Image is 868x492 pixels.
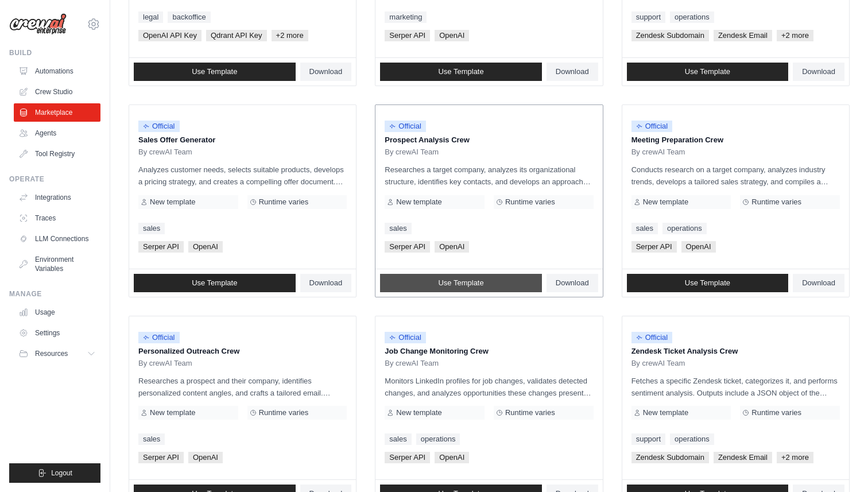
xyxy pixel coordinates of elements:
span: Qdrant API Key [206,30,267,41]
span: +2 more [777,452,813,463]
a: operations [416,433,460,445]
a: Settings [14,324,100,342]
a: Marketplace [14,103,100,122]
span: Download [802,278,835,288]
button: Resources [14,344,100,363]
span: Runtime varies [505,197,555,207]
span: By crewAI Team [385,359,439,368]
a: Usage [14,303,100,321]
img: Logo [9,13,67,35]
span: OpenAI [188,452,223,463]
a: Download [547,63,598,81]
span: Runtime varies [259,408,309,417]
span: Serper API [631,241,677,253]
span: Serper API [385,30,430,41]
span: Use Template [438,67,483,76]
p: Researches a target company, analyzes its organizational structure, identifies key contacts, and ... [385,164,593,188]
a: Automations [14,62,100,80]
p: Monitors LinkedIn profiles for job changes, validates detected changes, and analyzes opportunitie... [385,375,593,399]
span: Official [631,121,673,132]
span: Download [556,67,589,76]
span: OpenAI [681,241,716,253]
a: sales [385,433,411,445]
p: Sales Offer Generator [138,134,347,146]
a: Environment Variables [14,250,100,278]
a: Use Template [134,274,296,292]
span: Zendesk Email [714,30,772,41]
div: Manage [9,289,100,299]
span: OpenAI API Key [138,30,201,41]
a: Crew Studio [14,83,100,101]
span: By crewAI Team [138,359,192,368]
span: New template [643,197,688,207]
div: Build [9,48,100,57]
span: Logout [51,468,72,478]
a: LLM Connections [14,230,100,248]
span: Download [309,278,343,288]
a: sales [138,433,165,445]
a: sales [631,223,658,234]
a: Use Template [134,63,296,81]
p: Zendesk Ticket Analysis Crew [631,346,840,357]
p: Personalized Outreach Crew [138,346,347,357]
span: OpenAI [188,241,223,253]
a: backoffice [168,11,210,23]
p: Fetches a specific Zendesk ticket, categorizes it, and performs sentiment analysis. Outputs inclu... [631,375,840,399]
span: Official [631,332,673,343]
p: Meeting Preparation Crew [631,134,840,146]
span: New template [396,408,441,417]
a: legal [138,11,163,23]
span: Use Template [192,278,237,288]
a: Download [300,63,352,81]
a: sales [138,223,165,234]
span: Serper API [385,241,430,253]
span: Official [385,121,426,132]
span: By crewAI Team [631,148,685,157]
span: Official [138,121,180,132]
span: Resources [35,349,68,358]
a: Download [793,63,844,81]
span: Serper API [138,452,184,463]
a: Download [547,274,598,292]
span: Use Template [685,67,730,76]
span: OpenAI [435,452,469,463]
a: Tool Registry [14,145,100,163]
a: sales [385,223,411,234]
span: +2 more [777,30,813,41]
p: Researches a prospect and their company, identifies personalized content angles, and crafts a tai... [138,375,347,399]
span: Official [138,332,180,343]
span: Download [309,67,343,76]
span: Runtime varies [751,197,801,207]
span: Use Template [685,278,730,288]
span: New template [150,408,195,417]
a: Agents [14,124,100,142]
span: Download [802,67,835,76]
p: Prospect Analysis Crew [385,134,593,146]
span: New template [150,197,195,207]
span: +2 more [272,30,308,41]
span: Runtime varies [751,408,801,417]
div: Operate [9,175,100,184]
span: Serper API [138,241,184,253]
p: Job Change Monitoring Crew [385,346,593,357]
span: OpenAI [435,241,469,253]
a: Use Template [627,63,789,81]
span: OpenAI [435,30,469,41]
a: Download [793,274,844,292]
a: support [631,11,665,23]
a: Use Template [627,274,789,292]
span: By crewAI Team [385,148,439,157]
span: Zendesk Subdomain [631,30,709,41]
p: Conducts research on a target company, analyzes industry trends, develops a tailored sales strate... [631,164,840,188]
span: Zendesk Email [714,452,772,463]
a: Use Template [380,63,542,81]
a: Integrations [14,188,100,207]
span: New template [396,197,441,207]
span: Use Template [438,278,483,288]
span: Download [556,278,589,288]
span: By crewAI Team [138,148,192,157]
a: Download [300,274,352,292]
span: Runtime varies [259,197,309,207]
span: Use Template [192,67,237,76]
span: Official [385,332,426,343]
